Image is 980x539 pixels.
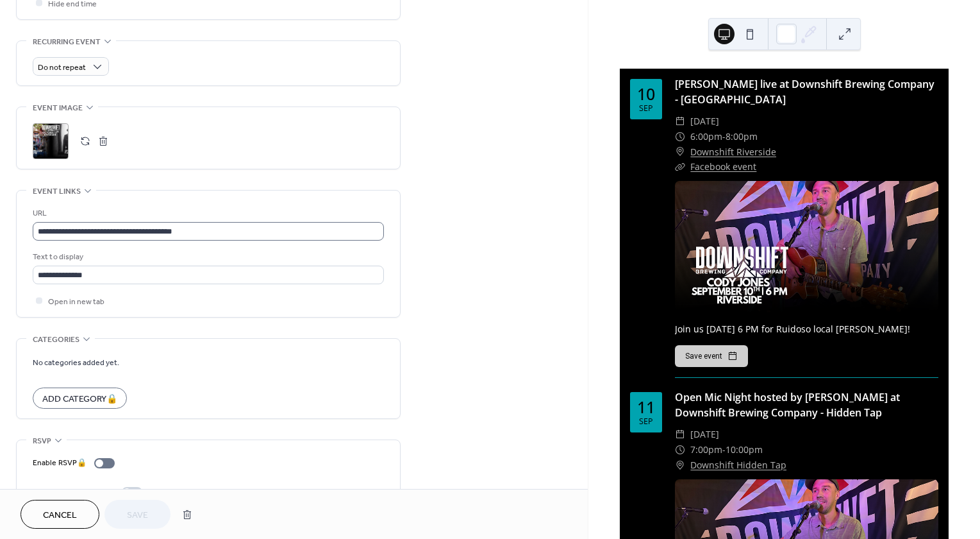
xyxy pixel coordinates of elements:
span: 8:00pm [726,129,758,144]
span: Open in new tab [48,295,104,309]
span: Cancel [43,509,77,522]
div: Limit number of guests [33,485,114,499]
div: Text to display [33,250,381,264]
span: Event links [33,185,81,198]
span: Do not repeat [38,60,86,75]
div: ​ [675,458,685,473]
span: 6:00pm [690,129,722,144]
div: ​ [675,144,685,160]
button: Save event [675,345,748,367]
span: 10:00pm [726,442,763,458]
span: Recurring event [33,35,101,49]
div: 11 [637,399,655,415]
a: [PERSON_NAME] live at Downshift Brewing Company - [GEOGRAPHIC_DATA] [675,77,934,107]
div: ​ [675,442,685,458]
button: Cancel [21,500,99,529]
div: 10 [637,86,655,102]
div: Join us [DATE] 6 PM for Ruidoso local [PERSON_NAME]! [675,322,938,336]
span: Categories [33,333,79,346]
a: Downshift Riverside [690,144,776,160]
a: Facebook event [690,160,756,173]
span: [DATE] [690,427,719,442]
a: Downshift Hidden Tap [690,458,786,473]
span: - [722,129,726,144]
span: No categories added yet. [33,356,119,370]
span: RSVP [33,434,51,448]
div: ​ [675,427,685,442]
div: Open Mic Night hosted by [PERSON_NAME] at Downshift Brewing Company - Hidden Tap [675,389,938,420]
div: Sep [639,105,653,113]
div: ​ [675,129,685,144]
div: ​ [675,114,685,129]
span: - [722,442,726,458]
div: Sep [639,418,653,426]
div: ; [33,123,69,159]
div: ​ [675,159,685,175]
span: Event image [33,101,83,115]
span: [DATE] [690,114,719,129]
div: URL [33,207,381,220]
span: 7:00pm [690,442,722,458]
